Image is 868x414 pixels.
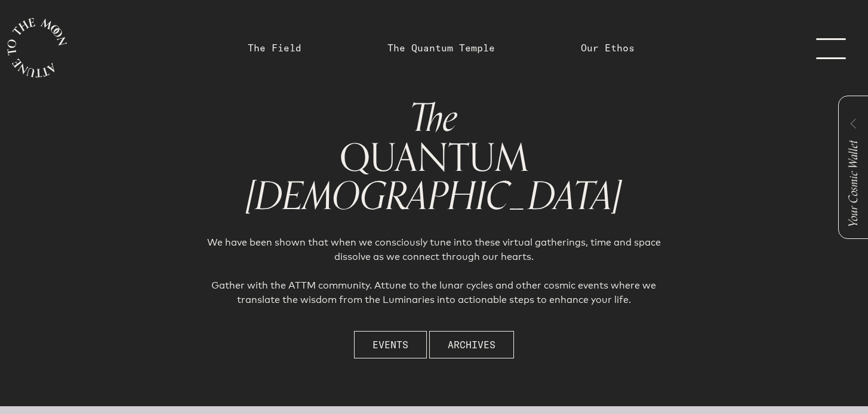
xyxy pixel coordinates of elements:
[201,98,667,216] h1: QUANTUM
[844,140,863,227] span: Your Cosmic Wallet
[248,41,301,55] a: The Field
[448,338,495,352] span: Archives
[246,165,621,228] span: [DEMOGRAPHIC_DATA]
[354,331,427,358] button: Events
[410,87,458,150] span: The
[373,338,408,352] span: Events
[581,41,635,55] a: Our Ethos
[387,41,495,55] a: The Quantum Temple
[429,331,514,358] button: Archives
[201,235,667,307] h2: We have been shown that when we consciously tune into these virtual gatherings, time and space di...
